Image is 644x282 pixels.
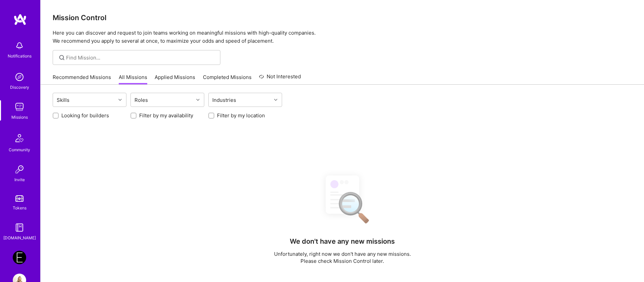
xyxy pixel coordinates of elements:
i: icon SearchGrey [58,54,66,62]
a: Applied Missions [155,74,195,85]
div: Industries [211,95,238,105]
a: Completed Missions [203,74,252,85]
a: Not Interested [259,73,301,85]
img: No Results [314,169,371,228]
h3: Mission Control [53,13,632,22]
label: Filter by my location [217,112,265,119]
div: [DOMAIN_NAME] [3,234,36,241]
div: Community [9,146,30,153]
div: Roles [133,95,150,105]
i: icon Chevron [274,98,277,102]
a: All Missions [119,74,147,85]
div: Missions [11,114,28,121]
img: Community [11,130,28,146]
p: Unfortunately, right now we don't have any new missions. [274,250,411,257]
p: Please check Mission Control later. [274,257,411,265]
input: Find Mission... [66,54,215,61]
img: bell [13,39,26,52]
i: icon Chevron [118,98,122,102]
div: Tokens [13,204,26,211]
img: teamwork [13,100,26,114]
a: Endeavor: Data Team- 3338DES275 [11,251,28,264]
img: tokens [15,195,23,202]
p: Here you can discover and request to join teams working on meaningful missions with high-quality ... [53,29,632,45]
div: Notifications [8,52,32,59]
div: Invite [14,176,25,183]
label: Filter by my availability [139,112,193,119]
h4: We don't have any new missions [290,237,395,245]
img: guide book [13,221,26,234]
label: Looking for builders [61,112,109,119]
div: Skills [55,95,71,105]
img: discovery [13,70,26,84]
img: logo [13,13,27,26]
img: Endeavor: Data Team- 3338DES275 [13,251,26,264]
a: Recommended Missions [53,74,111,85]
div: Discovery [10,84,29,91]
i: icon Chevron [196,98,200,102]
img: Invite [13,163,26,176]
